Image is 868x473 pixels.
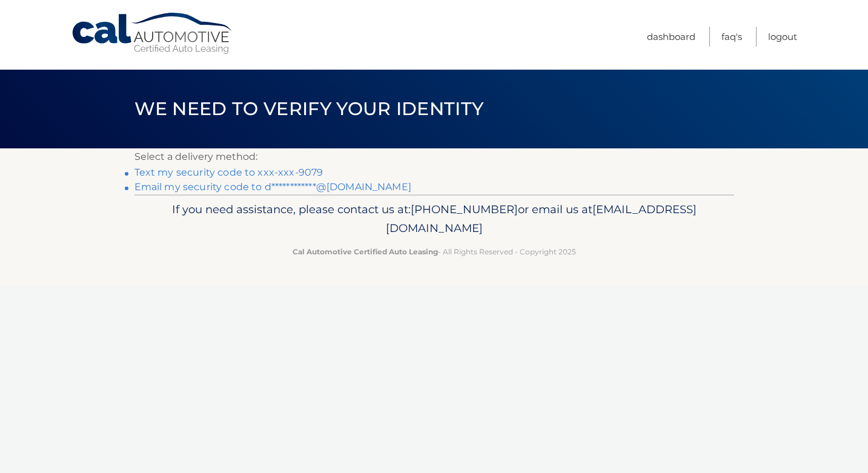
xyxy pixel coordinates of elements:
p: Select a delivery method: [134,148,734,165]
a: Dashboard [647,27,695,47]
a: Logout [768,27,797,47]
a: Cal Automotive [71,12,234,55]
p: If you need assistance, please contact us at: or email us at [142,200,726,239]
p: - All Rights Reserved - Copyright 2025 [142,245,726,258]
a: Text my security code to xxx-xxx-9079 [134,167,323,178]
strong: Cal Automotive Certified Auto Leasing [293,247,438,256]
a: FAQ's [721,27,742,47]
span: We need to verify your identity [134,98,484,120]
span: [PHONE_NUMBER] [411,202,518,216]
